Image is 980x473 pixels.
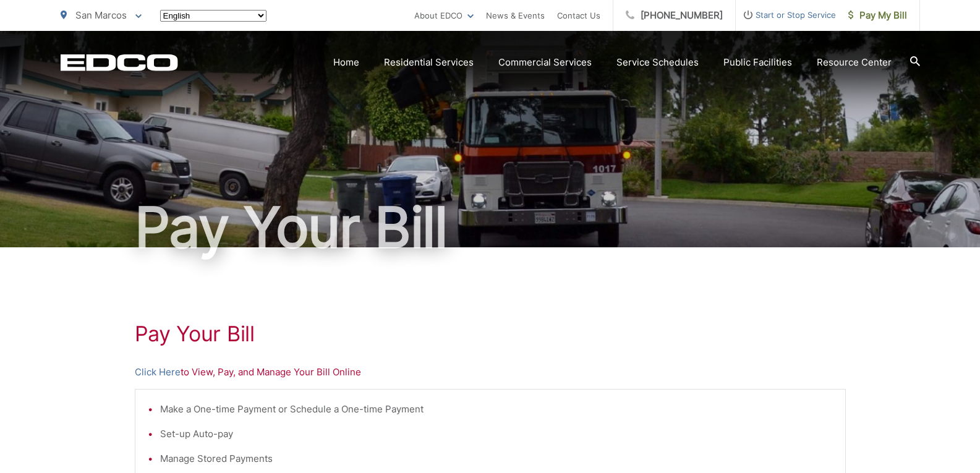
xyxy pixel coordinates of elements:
[414,8,474,23] a: About EDCO
[61,197,920,258] h1: Pay Your Bill
[486,8,545,23] a: News & Events
[384,55,474,70] a: Residential Services
[160,10,266,22] select: Select a language
[75,9,127,21] span: San Marcos
[135,365,181,380] a: Click Here
[160,402,833,417] li: Make a One-time Payment or Schedule a One-time Payment
[848,8,907,23] span: Pay My Bill
[498,55,592,70] a: Commercial Services
[160,427,833,441] li: Set-up Auto-pay
[557,8,600,23] a: Contact Us
[723,55,792,70] a: Public Facilities
[817,55,892,70] a: Resource Center
[135,365,846,380] p: to View, Pay, and Manage Your Bill Online
[160,451,833,466] li: Manage Stored Payments
[616,55,699,70] a: Service Schedules
[135,322,846,346] h1: Pay Your Bill
[61,54,178,71] a: EDCD logo. Return to the homepage.
[333,55,359,70] a: Home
